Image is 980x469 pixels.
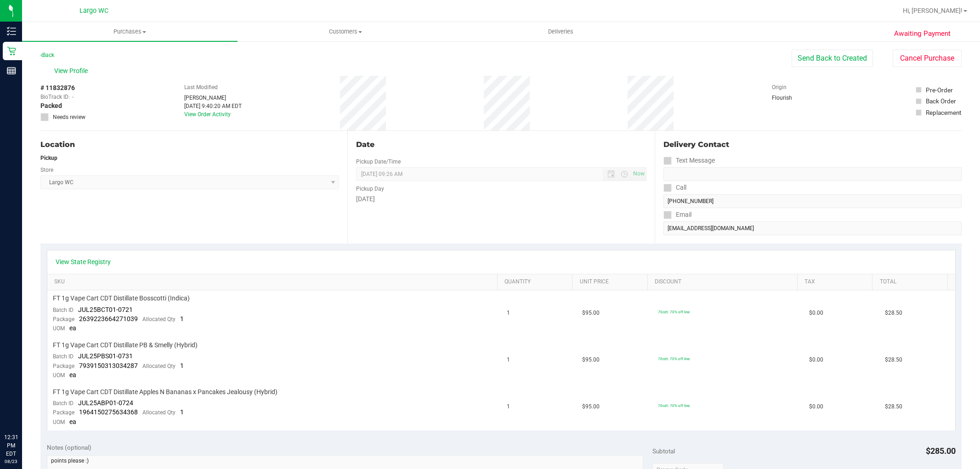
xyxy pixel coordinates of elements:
[658,356,690,361] span: 70cdt: 70% off line
[7,27,16,36] inline-svg: Inventory
[893,50,962,67] button: Cancel Purchase
[507,356,510,364] span: 1
[655,278,794,286] a: Discount
[582,402,600,411] span: $95.00
[53,341,198,350] span: FT 1g Vape Cart CDT Distillate PB & Smelly (Hybrid)
[78,306,133,313] span: JUL25BCT01-0721
[663,167,962,181] input: Format: (999) 999-9999
[792,50,873,67] button: Send Back to Created
[27,394,38,405] iframe: Resource center unread badge
[22,28,238,36] span: Purchases
[53,316,74,322] span: Package
[142,409,176,416] span: Allocated Qty
[79,315,138,322] span: 2639223664271039
[663,181,686,194] label: Call
[69,371,76,379] span: ea
[663,139,962,150] div: Delivery Contact
[809,402,823,411] span: $0.00
[79,408,138,416] span: 1964150275634368
[504,278,569,286] a: Quantity
[40,52,54,58] a: Back
[926,446,956,456] span: $285.00
[885,309,902,317] span: $28.50
[78,399,133,407] span: JUL25ABP01-0724
[184,83,218,91] label: Last Modified
[885,356,902,364] span: $28.50
[663,208,691,221] label: Email
[580,278,644,286] a: Unit Price
[356,185,384,193] label: Pickup Day
[40,93,70,101] span: BioTrack ID:
[53,325,65,332] span: UOM
[663,154,715,167] label: Text Message
[40,139,339,150] div: Location
[40,166,53,174] label: Store
[582,309,600,317] span: $95.00
[507,402,510,411] span: 1
[53,388,278,396] span: FT 1g Vape Cart CDT Distillate Apples N Bananas x Pancakes Jealousy (Hybrid)
[142,316,176,322] span: Allocated Qty
[53,113,85,121] span: Needs review
[47,444,91,451] span: Notes (optional)
[69,418,76,425] span: ea
[53,400,74,407] span: Batch ID
[926,85,953,95] div: Pre-Order
[663,194,962,208] input: Format: (999) 999-9999
[184,102,242,110] div: [DATE] 9:40:20 AM EDT
[356,158,401,166] label: Pickup Date/Time
[885,402,902,411] span: $28.50
[658,310,690,314] span: 70cdt: 70% off line
[180,408,184,416] span: 1
[880,278,944,286] a: Total
[53,307,74,313] span: Batch ID
[903,7,963,14] span: Hi, [PERSON_NAME]!
[56,257,111,266] a: View State Registry
[54,66,91,76] span: View Profile
[4,458,18,465] p: 08/23
[772,83,787,91] label: Origin
[238,22,453,41] a: Customers
[40,101,62,111] span: Packed
[356,139,646,150] div: Date
[54,278,494,286] a: SKU
[78,352,133,360] span: JUL25PBS01-0731
[180,315,184,322] span: 1
[926,108,961,117] div: Replacement
[9,396,37,423] iframe: Resource center
[53,409,74,416] span: Package
[809,309,823,317] span: $0.00
[356,194,646,204] div: [DATE]
[7,66,16,75] inline-svg: Reports
[69,324,76,332] span: ea
[40,83,75,93] span: # 11832876
[652,447,675,455] span: Subtotal
[142,363,176,369] span: Allocated Qty
[453,22,668,41] a: Deliveries
[180,362,184,369] span: 1
[772,94,818,102] div: Flourish
[7,46,16,56] inline-svg: Retail
[809,356,823,364] span: $0.00
[79,7,108,15] span: Largo WC
[53,294,190,303] span: FT 1g Vape Cart CDT Distillate Bosscotti (Indica)
[238,28,453,36] span: Customers
[658,403,690,408] span: 70cdt: 70% off line
[507,309,510,317] span: 1
[582,356,600,364] span: $95.00
[894,28,951,39] span: Awaiting Payment
[53,419,65,425] span: UOM
[536,28,586,36] span: Deliveries
[184,94,242,102] div: [PERSON_NAME]
[53,353,74,360] span: Batch ID
[184,111,231,118] a: View Order Activity
[22,22,238,41] a: Purchases
[926,96,956,106] div: Back Order
[53,372,65,379] span: UOM
[804,278,869,286] a: Tax
[72,93,74,101] span: -
[53,363,74,369] span: Package
[79,362,138,369] span: 7939150313034287
[4,433,18,458] p: 12:31 PM EDT
[40,155,57,161] strong: Pickup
